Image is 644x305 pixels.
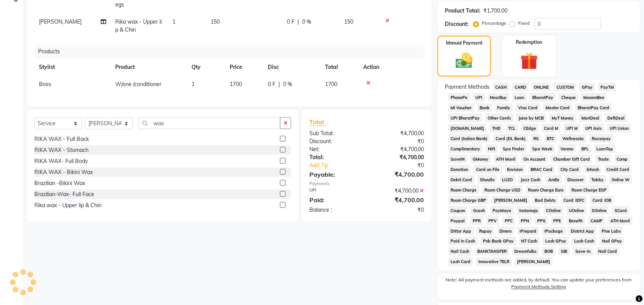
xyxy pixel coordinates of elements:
span: Pnb Bank GPay [481,237,516,246]
span: Room Charge Euro [526,185,567,194]
span: BRAC Card [528,165,555,174]
span: Other Cards [485,113,514,122]
div: Discount: [445,20,469,28]
div: ₹4,700.00 [367,129,430,137]
span: Lash Cash [572,237,597,246]
div: ₹4,700.00 [367,195,430,204]
th: Price [225,59,263,76]
div: Paid: [304,195,367,204]
span: Nift [486,144,498,153]
span: Debit Card [448,175,475,184]
span: Jazz Cash [518,175,543,184]
span: Card on File [474,165,502,174]
div: ₹4,700.00 [367,170,430,179]
span: BFL [579,144,591,153]
span: | [298,18,299,26]
span: Paid in Cash [448,237,478,246]
span: Donation [448,165,471,174]
div: RIKA WAX - Bikini Wax [34,168,93,176]
span: Card: IOB [590,196,614,204]
span: TCL [506,124,518,133]
div: ₹4,700.00 [367,153,430,161]
div: Brazilian-Wax- Full Face [34,190,94,198]
span: Card: IDFC [561,196,587,204]
span: Total [309,118,327,126]
span: ONLINE [532,83,552,91]
span: PPC [502,216,515,225]
span: Tabby [589,175,607,184]
div: ₹0 [367,137,430,145]
div: RIKA WAX- Full Body [34,157,88,165]
span: On Account [521,155,548,163]
span: Nail Card [596,247,620,256]
span: Lash GPay [543,237,569,246]
span: BTC [544,134,557,143]
span: Paypal [448,216,467,225]
label: Redemption [516,39,543,46]
div: ₹1,700.00 [484,7,508,15]
span: CAMP [588,216,605,225]
span: Wellnessta [560,134,586,143]
span: [PERSON_NAME] [515,257,553,266]
span: UPI M [564,124,580,133]
span: Family [495,103,513,112]
div: RIKA WAX - Full Back [34,135,89,143]
span: Benefit [567,216,585,225]
span: Lash Card [448,257,473,266]
a: Add Tip [304,161,377,169]
span: BharatPay [530,93,556,102]
span: Chamber Gift Card [551,155,592,163]
span: Comp [615,155,631,163]
span: Shoutlo [478,175,497,184]
span: SOnline [590,206,610,215]
span: Dreamfolks [512,247,539,256]
div: Payable: [304,170,367,179]
span: Bank [477,103,492,112]
span: Room Charge USD [482,185,523,194]
span: Razorpay [589,134,613,143]
span: Credit Card [605,165,632,174]
span: Payment Methods [445,83,490,91]
span: iPackage [542,227,565,235]
span: 1700 [230,81,242,88]
span: Visa Card [516,103,540,112]
label: Payment Methods Setting [512,284,566,291]
span: 0 F [287,18,295,26]
div: UPI [304,187,367,195]
div: ₹4,700.00 [367,187,430,195]
span: Rupay [477,227,494,235]
span: Room Charge GBP [448,196,489,204]
div: ₹4,700.00 [367,145,430,153]
span: 0 % [283,80,292,88]
span: CASH [493,83,509,91]
span: Boss [39,81,51,88]
span: bKash [584,165,602,174]
span: Spa Finder [501,144,527,153]
label: Manual Payment [446,40,483,46]
input: Search or Scan [138,117,280,129]
span: Online W [609,175,632,184]
span: Loan [512,93,527,102]
span: Room Charge [448,185,479,194]
div: Net: [304,145,367,153]
th: Qty [187,59,225,76]
span: Coupon [448,206,468,215]
th: Disc [263,59,320,76]
div: Balance : [304,206,367,214]
span: DefiDeal [605,113,627,122]
th: Action [359,59,424,76]
span: Juice by MCB [517,113,547,122]
div: Brazilian -Bikini Wax [34,179,85,187]
span: [DOMAIN_NAME] [448,124,487,133]
span: 0 % [302,18,311,26]
span: SBI [559,247,570,256]
div: Payments [309,180,424,187]
span: COnline [544,206,563,215]
span: Pine Labs [600,227,624,235]
span: PPN [518,216,532,225]
span: LUZO [500,175,516,184]
span: RS [531,134,542,143]
span: Master Card [543,103,572,112]
span: MariDeal [579,113,602,122]
span: BANKTANSFER [475,247,509,256]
